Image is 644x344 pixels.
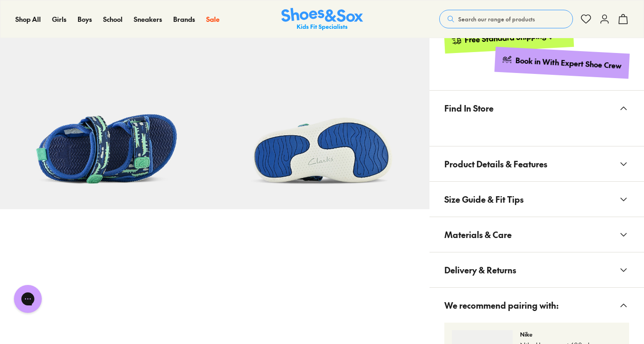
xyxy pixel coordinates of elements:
[429,146,644,181] button: Product Details & Features
[103,14,123,24] span: School
[134,14,162,24] span: Sneakers
[429,91,644,126] button: Find In Store
[515,55,622,71] div: Book in With Expert Shoe Crew
[444,150,547,178] span: Product Details & Features
[134,14,162,24] a: Sneakers
[52,14,66,24] span: Girls
[78,14,92,24] a: Boys
[173,14,195,24] span: Brands
[444,126,629,135] iframe: Find in Store
[52,14,66,24] a: Girls
[444,291,559,319] span: We recommend pairing with:
[429,182,644,217] button: Size Guide & Fit Tips
[458,15,535,23] span: Search our range of products
[9,282,46,316] iframe: Gorgias live chat messenger
[15,14,41,24] a: Shop All
[206,14,220,24] span: Sale
[281,8,363,31] img: SNS_Logo_Responsive.svg
[444,221,512,248] span: Materials & Care
[173,14,195,24] a: Brands
[429,288,644,323] button: We recommend pairing with:
[429,217,644,252] button: Materials & Care
[281,8,363,31] a: Shoes & Sox
[206,14,220,24] a: Sale
[444,94,494,122] span: Find In Store
[78,14,92,24] span: Boys
[103,14,123,24] a: School
[494,47,630,79] a: Book in With Expert Shoe Crew
[439,10,573,28] button: Search our range of products
[429,252,644,287] button: Delivery & Returns
[520,330,622,338] p: Nike
[15,14,41,24] span: Shop All
[444,256,516,284] span: Delivery & Returns
[444,185,524,213] span: Size Guide & Fit Tips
